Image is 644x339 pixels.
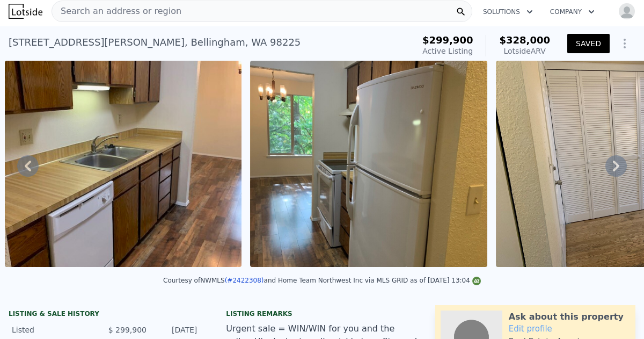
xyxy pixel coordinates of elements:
[9,4,42,19] img: Lotside
[226,309,418,318] div: Listing remarks
[12,324,96,335] div: Listed
[509,311,624,323] div: Ask about this property
[614,33,635,54] button: Show Options
[618,3,635,20] img: avatar
[155,324,197,335] div: [DATE]
[9,35,301,50] div: [STREET_ADDRESS][PERSON_NAME] , Bellingham , WA 98225
[225,277,264,284] a: (#2422308)
[499,34,550,46] span: $328,000
[541,2,603,21] button: Company
[509,324,552,334] a: Edit profile
[422,47,473,55] span: Active Listing
[472,277,481,285] img: NWMLS Logo
[567,34,610,53] button: SAVED
[250,61,487,267] img: Sale: 167491581 Parcel: 102806706
[108,326,147,334] span: $ 299,900
[52,5,181,18] span: Search an address or region
[5,61,242,267] img: Sale: 167491581 Parcel: 102806706
[474,2,541,21] button: Solutions
[163,277,481,284] div: Courtesy of NWMLS and Home Team Northwest Inc via MLS GRID as of [DATE] 13:04
[499,46,550,56] div: Lotside ARV
[422,34,473,46] span: $299,900
[9,309,200,320] div: LISTING & SALE HISTORY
